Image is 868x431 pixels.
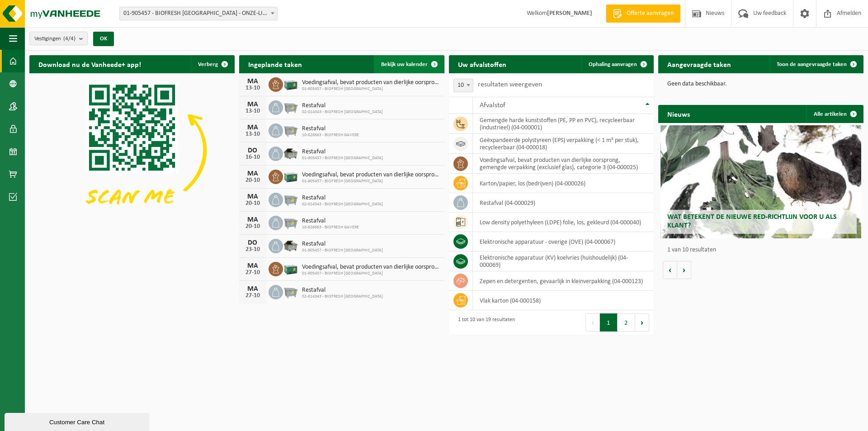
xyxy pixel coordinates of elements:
[663,261,677,279] button: Vorige
[283,122,298,137] img: WB-2500-GAL-GY-01
[453,79,473,92] span: 10
[283,260,298,276] img: PB-LB-0680-HPE-GN-01
[302,79,440,86] span: Voedingsafval, bevat producten van dierlijke oorsprong, gemengde verpakking (exc...
[769,55,863,73] a: Toon de aangevraagde taken
[244,193,262,200] div: MA
[283,214,298,230] img: WB-2500-GAL-GY-01
[244,101,262,108] div: MA
[244,285,262,293] div: MA
[63,36,75,42] count: (4/4)
[302,125,359,133] span: Restafval
[244,78,262,85] div: MA
[191,55,234,73] button: Verberg
[677,261,691,279] button: Volgende
[244,124,262,131] div: MA
[302,248,383,253] span: 01-905457 - BIOFRESH [GEOGRAPHIC_DATA]
[244,293,262,299] div: 27-10
[667,81,854,87] p: Geen data beschikbaar.
[302,225,359,230] span: 10-826663 - BIOFRESH GAVERE
[454,79,473,92] span: 10
[667,247,859,253] p: 1 van 10 resultaten
[302,156,383,161] span: 01-905457 - BIOFRESH [GEOGRAPHIC_DATA]
[606,5,680,23] a: Offerte aanvragen
[244,239,262,246] div: DO
[29,32,88,45] button: Vestigingen(4/4)
[244,223,262,230] div: 20-10
[119,7,278,20] span: 01-905457 - BIOFRESH BELGIUM - ONZE-LIEVE-VROUW-WAVER
[374,55,443,73] a: Bekijk uw kalender
[244,154,262,161] div: 16-10
[473,213,654,232] td: low density polyethyleen (LDPE) folie, los, gekleurd (04-000040)
[283,145,298,161] img: WB-5000-GAL-GY-01
[198,62,218,67] span: Verberg
[302,148,383,156] span: Restafval
[473,291,654,310] td: vlak karton (04-000158)
[473,114,654,134] td: gemengde harde kunststoffen (PE, PP en PVC), recycleerbaar (industrieel) (04-000001)
[302,202,383,207] span: 02-014343 - BIOFRESH [GEOGRAPHIC_DATA]
[283,99,298,114] img: WB-2500-GAL-GY-01
[480,102,505,109] span: Afvalstof
[585,313,600,332] button: Previous
[5,411,151,431] iframe: chat widget
[589,62,637,67] span: Ophaling aanvragen
[473,193,654,213] td: restafval (04-000029)
[302,86,440,92] span: 01-905457 - BIOFRESH [GEOGRAPHIC_DATA]
[624,9,676,18] span: Offerte aanvragen
[302,133,359,138] span: 10-826663 - BIOFRESH GAVERE
[660,125,862,238] a: Wat betekent de nieuwe RED-richtlijn voor u als klant?
[244,108,262,114] div: 13-10
[244,170,262,177] div: MA
[244,216,262,223] div: MA
[449,55,515,73] h2: Uw afvalstoffen
[302,294,383,299] span: 02-014343 - BIOFRESH [GEOGRAPHIC_DATA]
[302,109,383,115] span: 02-014343 - BIOFRESH [GEOGRAPHIC_DATA]
[478,81,542,88] label: resultaten weergeven
[244,147,262,154] div: DO
[302,241,383,248] span: Restafval
[29,73,235,227] img: Download de VHEPlus App
[618,313,635,332] button: 2
[302,218,359,225] span: Restafval
[93,32,114,46] button: OK
[239,55,311,73] h2: Ingeplande taken
[658,55,740,73] h2: Aangevraagde taken
[658,105,699,123] h2: Nieuws
[473,232,654,251] td: elektronische apparatuur - overige (OVE) (04-000067)
[244,85,262,91] div: 13-10
[244,270,262,276] div: 27-10
[302,179,440,184] span: 01-905457 - BIOFRESH [GEOGRAPHIC_DATA]
[381,62,428,67] span: Bekijk uw kalender
[302,287,383,294] span: Restafval
[581,55,653,73] a: Ophaling aanvragen
[777,62,847,67] span: Toon de aangevraagde taken
[283,284,298,299] img: WB-2500-GAL-GY-01
[244,246,262,253] div: 23-10
[473,154,654,174] td: voedingsafval, bevat producten van dierlijke oorsprong, gemengde verpakking (exclusief glas), cat...
[283,237,298,253] img: WB-5000-GAL-GY-01
[600,313,618,332] button: 1
[302,171,440,179] span: Voedingsafval, bevat producten van dierlijke oorsprong, gemengde verpakking (exc...
[302,102,383,109] span: Restafval
[453,313,515,332] div: 1 tot 10 van 19 resultaten
[547,10,592,17] strong: [PERSON_NAME]
[244,262,262,270] div: MA
[244,131,262,137] div: 13-10
[283,168,298,184] img: PB-LB-0680-HPE-GN-01
[473,251,654,271] td: elektronische apparatuur (KV) koelvries (huishoudelijk) (04-000069)
[302,271,440,276] span: 01-905457 - BIOFRESH [GEOGRAPHIC_DATA]
[473,271,654,291] td: zepen en detergenten, gevaarlijk in kleinverpakking (04-000123)
[283,76,298,91] img: PB-LB-0680-HPE-GN-01
[473,174,654,193] td: karton/papier, los (bedrijven) (04-000026)
[34,32,75,46] span: Vestigingen
[302,194,383,202] span: Restafval
[302,264,440,271] span: Voedingsafval, bevat producten van dierlijke oorsprong, gemengde verpakking (exc...
[635,313,649,332] button: Next
[244,200,262,207] div: 20-10
[244,177,262,184] div: 20-10
[667,213,837,229] span: Wat betekent de nieuwe RED-richtlijn voor u als klant?
[120,7,277,20] span: 01-905457 - BIOFRESH BELGIUM - ONZE-LIEVE-VROUW-WAVER
[283,191,298,207] img: WB-2500-GAL-GY-01
[807,105,863,123] a: Alle artikelen
[29,55,150,73] h2: Download nu de Vanheede+ app!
